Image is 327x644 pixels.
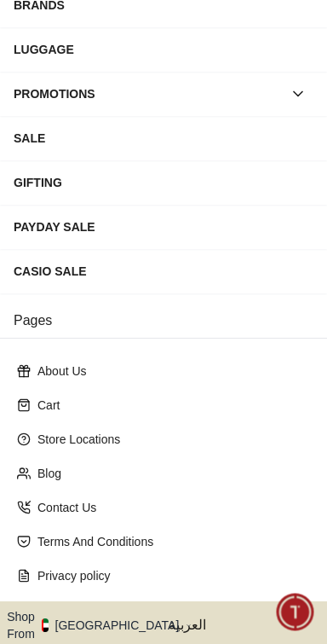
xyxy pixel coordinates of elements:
div: PROMOTIONS [14,78,283,109]
div: PAYDAY SALE [14,212,313,242]
p: Blog [37,465,303,482]
div: SALE [14,123,313,154]
div: Chat Widget [277,594,314,631]
p: Terms And Conditions [37,533,303,550]
p: Contact Us [37,499,303,516]
p: Cart [37,397,303,414]
button: العربية [169,608,320,642]
img: United Arab Emirates [42,618,49,632]
p: About Us [37,363,303,380]
div: GIFTING [14,167,313,198]
div: LUGGAGE [14,34,313,65]
button: Shop From[GEOGRAPHIC_DATA] [7,608,192,642]
span: العربية [169,615,320,635]
div: CASIO SALE [14,256,313,287]
p: Store Locations [37,431,303,448]
p: Privacy policy [37,567,303,584]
